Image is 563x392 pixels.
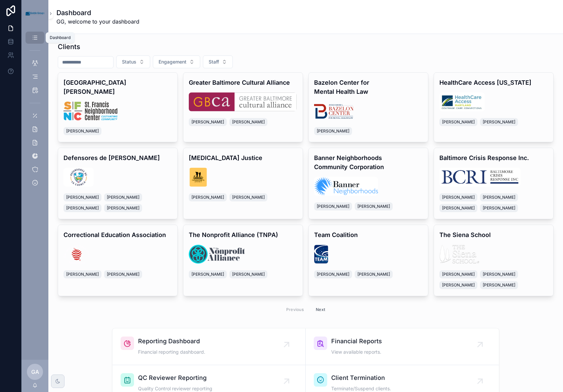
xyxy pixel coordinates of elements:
span: [PERSON_NAME] [442,205,475,211]
span: [PERSON_NAME] [317,128,349,134]
span: [PERSON_NAME] [66,205,99,211]
span: Terminate/Suspend clients. [331,385,391,392]
span: GA [31,368,39,376]
span: QC Reviewer Reporting [138,373,212,383]
span: [PERSON_NAME] [66,195,99,200]
a: Team Coalitionlogo.jpg[PERSON_NAME][PERSON_NAME] [308,225,428,296]
img: logo.svg [189,168,208,187]
h4: Baltimore Crisis Response Inc. [439,153,548,162]
img: logo.jpg [314,245,328,264]
a: Baltimore Crisis Response Inc.logo.png[PERSON_NAME][PERSON_NAME][PERSON_NAME][PERSON_NAME] [434,148,554,219]
span: [PERSON_NAME] [232,119,265,125]
div: scrollable content [21,27,48,198]
img: logo.png [439,168,521,187]
span: Staff [209,58,219,65]
a: The Nonprofit Alliance (TNPA)logo.png[PERSON_NAME][PERSON_NAME] [183,225,303,296]
span: [PERSON_NAME] [191,119,224,125]
h4: Greater Baltimore Cultural Alliance [189,78,297,87]
img: logo.jpg [63,168,94,187]
span: [PERSON_NAME] [483,272,515,277]
span: [PERSON_NAME] [442,195,475,200]
img: logo.jpg [439,92,485,111]
img: logo.jpg [189,92,297,111]
span: Engagement [159,58,186,65]
a: Correctional Education Associationlogo.png[PERSON_NAME][PERSON_NAME] [58,225,178,296]
img: logo.png [189,245,245,264]
a: The Siena Schoollogo.png[PERSON_NAME][PERSON_NAME][PERSON_NAME][PERSON_NAME] [434,225,554,296]
a: Banner Neighborhoods Community Corporationlogo.png[PERSON_NAME][PERSON_NAME] [308,148,428,219]
h4: The Siena School [439,230,548,239]
h4: [GEOGRAPHIC_DATA][PERSON_NAME] [63,78,172,96]
span: [PERSON_NAME] [483,282,515,288]
h4: Defensores de [PERSON_NAME] [63,153,172,162]
img: logo.png [63,102,118,120]
span: Quality Control reviewer reporting [138,385,212,392]
h1: Dashboard [56,8,139,17]
h4: HealthCare Access [US_STATE] [439,78,548,87]
div: Dashboard [50,35,71,40]
img: logo.png [314,177,378,196]
img: logo.png [63,245,90,264]
h4: Bazelon Center for Mental Health Law [314,78,423,96]
a: Reporting DashboardFinancial reporting dashboard. [113,328,306,365]
span: [PERSON_NAME] [66,128,99,134]
span: [PERSON_NAME] [442,272,475,277]
span: Status [122,58,136,65]
img: App logo [26,11,44,15]
img: logo.png [439,245,480,264]
button: Select Button [116,55,150,68]
a: Defensores de [PERSON_NAME]logo.jpg[PERSON_NAME][PERSON_NAME][PERSON_NAME][PERSON_NAME] [58,148,178,219]
span: [PERSON_NAME] [232,195,265,200]
span: [PERSON_NAME] [442,282,475,288]
span: [PERSON_NAME] [357,272,390,277]
img: logo.png [314,102,354,120]
h4: Team Coalition [314,230,423,239]
span: [PERSON_NAME] [317,272,349,277]
h4: [MEDICAL_DATA] Justice [189,153,297,162]
button: Select Button [203,55,233,68]
span: [PERSON_NAME] [317,204,349,209]
button: Next [311,304,330,315]
span: Financial reporting dashboard. [138,349,205,355]
button: Select Button [153,55,200,68]
a: [GEOGRAPHIC_DATA][PERSON_NAME]logo.png[PERSON_NAME] [58,72,178,142]
a: Greater Baltimore Cultural Alliancelogo.jpg[PERSON_NAME][PERSON_NAME] [183,72,303,142]
span: Reporting Dashboard [138,337,205,346]
span: [PERSON_NAME] [357,204,390,209]
span: [PERSON_NAME] [66,272,99,277]
a: Bazelon Center for Mental Health Lawlogo.png[PERSON_NAME] [308,72,428,142]
h4: The Nonprofit Alliance (TNPA) [189,230,297,239]
a: [MEDICAL_DATA] Justicelogo.svg[PERSON_NAME][PERSON_NAME] [183,148,303,219]
span: [PERSON_NAME] [483,119,515,125]
span: [PERSON_NAME] [442,119,475,125]
span: Financial Reports [331,337,382,346]
a: HealthCare Access [US_STATE]logo.jpg[PERSON_NAME][PERSON_NAME] [434,72,554,142]
span: GG, welcome to your dashboard [56,17,139,26]
span: [PERSON_NAME] [107,195,139,200]
span: Client Termination [331,373,391,383]
span: [PERSON_NAME] [191,195,224,200]
h1: Clients [58,42,80,51]
span: [PERSON_NAME] [107,205,139,211]
span: [PERSON_NAME] [483,195,515,200]
span: [PERSON_NAME] [232,272,265,277]
span: [PERSON_NAME] [191,272,224,277]
h4: Banner Neighborhoods Community Corporation [314,153,423,171]
span: View available reports. [331,349,382,355]
span: [PERSON_NAME] [107,272,139,277]
span: [PERSON_NAME] [483,205,515,211]
a: Financial ReportsView available reports. [306,328,499,365]
h4: Correctional Education Association [63,230,172,239]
